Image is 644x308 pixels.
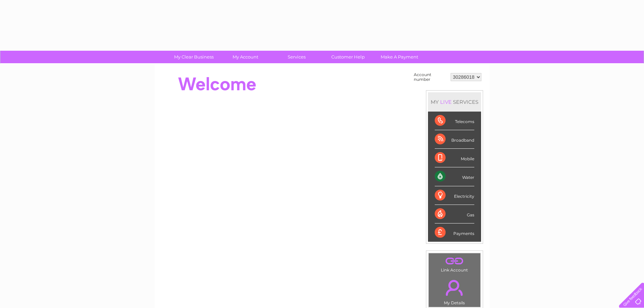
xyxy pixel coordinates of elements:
div: MY SERVICES [428,92,481,112]
div: LIVE [439,99,453,105]
a: My Clear Business [166,51,222,63]
a: Customer Help [320,51,376,63]
div: Mobile [435,149,474,167]
div: Broadband [435,130,474,149]
div: Payments [435,223,474,242]
div: Telecoms [435,112,474,130]
a: Services [269,51,325,63]
a: My Account [217,51,273,63]
div: Water [435,167,474,186]
a: . [430,276,479,300]
td: My Details [428,274,481,307]
a: . [430,255,479,267]
a: Make A Payment [372,51,427,63]
td: Link Account [428,253,481,274]
td: Account number [412,71,449,84]
div: Gas [435,205,474,223]
div: Electricity [435,186,474,205]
